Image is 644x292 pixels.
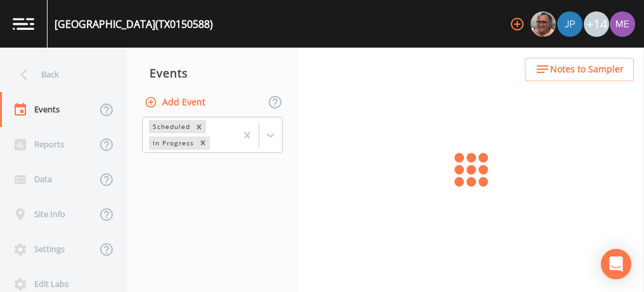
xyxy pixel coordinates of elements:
img: 41241ef155101aa6d92a04480b0d0000 [557,11,583,37]
div: Events [127,57,298,89]
div: In Progress [149,136,196,150]
div: Open Intercom Messenger [601,249,631,279]
div: Remove Scheduled [192,120,206,133]
button: Notes to Sampler [525,58,634,81]
img: e2d790fa78825a4bb76dcb6ab311d44c [531,11,556,37]
button: Add Event [142,91,210,114]
div: [GEOGRAPHIC_DATA] (TX0150588) [55,17,213,32]
div: +14 [584,11,609,37]
span: Notes to Sampler [550,62,624,77]
div: Scheduled [149,120,192,133]
img: d4d65db7c401dd99d63b7ad86343d265 [610,11,635,37]
div: Remove In Progress [196,136,210,150]
div: Joshua gere Paul [557,11,583,37]
div: Mike Franklin [530,11,557,37]
img: logo [13,18,34,30]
